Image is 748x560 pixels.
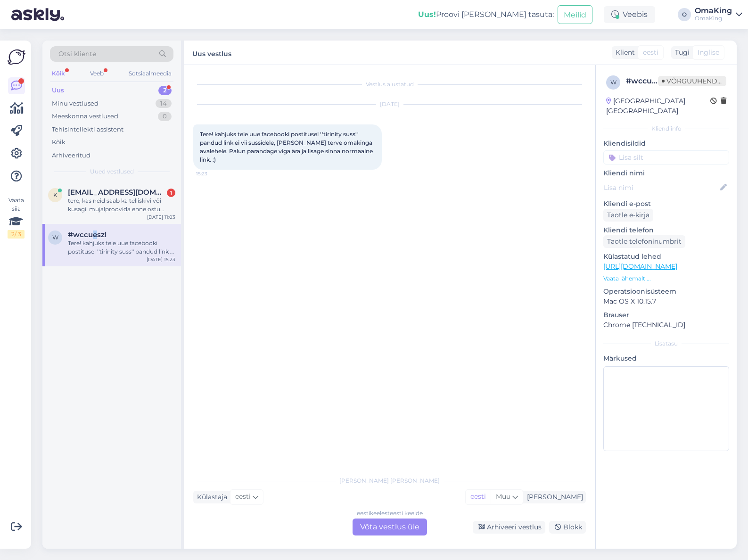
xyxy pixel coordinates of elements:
[390,510,423,517] font: eesti keelde
[436,10,554,19] font: Proovi [PERSON_NAME] tasuta:
[197,493,227,501] font: Külastaja
[52,125,123,133] font: Tehisintellekti assistent
[470,492,486,501] font: eesti
[695,15,722,22] font: OmaKing
[558,5,592,24] button: Meilid
[90,70,104,77] font: Veeb
[651,125,682,132] font: Kliendiinfo
[8,48,25,66] img: Askly logo
[603,297,656,305] font: Mac OS X 10.15.7
[235,492,251,501] font: eesti
[655,340,678,347] font: Lisatasu
[11,231,15,238] font: 2
[603,311,629,319] font: Brauser
[68,197,164,221] font: tere, kas neid saab ka telliskivi või kusagil mujalproovida enne ostu [URL][DOMAIN_NAME]
[15,231,21,238] font: / 3
[418,10,436,19] font: Uus!
[68,188,166,197] span: kirsti.tihho@gmail.com
[53,191,58,198] font: k
[487,523,542,531] font: Arhiveeri vestlus
[52,86,64,94] font: Uus
[147,256,175,263] font: [DATE] 15:23
[339,477,440,484] font: [PERSON_NAME] [PERSON_NAME]
[564,10,586,19] font: Meilid
[52,112,118,120] font: Meeskonna vestlused
[603,321,685,329] font: Chrome [TECHNICAL_ID]
[603,354,637,362] font: Märkused
[606,97,687,115] font: [GEOGRAPHIC_DATA], [GEOGRAPHIC_DATA]
[610,79,616,86] font: w
[160,99,167,107] font: 14
[129,70,172,77] font: Sotsiaalmeedia
[695,7,742,22] a: OmaKingOmaKing
[527,493,583,501] font: [PERSON_NAME]
[58,49,96,58] font: Otsi kliente
[698,48,719,57] font: Inglise
[695,6,732,15] font: OmaKing
[68,239,175,289] font: Tere! kahjuks teie uue facebooki postitusel ''tirinity suss'' pandud link ei vii sussidele, [PERS...
[147,214,175,220] font: [DATE] 11:03
[196,171,207,177] font: 15:23
[603,199,651,208] font: Kliendi e-post
[52,138,66,146] font: Kõik
[90,168,134,175] font: Uued vestlused
[380,100,400,107] font: [DATE]
[675,48,690,57] font: Tugi
[607,211,649,219] font: Taotle e-kirja
[603,262,677,271] a: [URL][DOMAIN_NAME]
[170,189,172,196] font: 1
[357,510,370,517] font: eesti
[682,11,687,18] font: O
[68,231,107,239] span: #wccueszl
[604,182,718,193] input: Lisa nimi
[163,86,167,94] font: 2
[52,151,90,159] font: Arhiveeritud
[192,49,231,58] font: Uus vestlus
[626,76,631,85] font: #
[163,112,167,120] font: 0
[616,48,635,57] font: Klient
[603,150,729,165] input: Lisa silt
[603,287,676,296] font: Operatsioonisüsteem
[52,70,65,77] font: Kõik
[607,237,682,246] font: Taotle telefoninumbrit
[603,275,651,282] font: Vaata lähemalt ...
[643,48,658,57] font: eesti
[52,99,99,107] font: Minu vestlused
[52,234,58,241] font: w
[360,522,419,531] font: Võta vestlus üle
[68,230,107,239] font: #wccueszl
[563,523,582,531] font: Blokk
[68,188,197,197] font: [EMAIL_ADDRESS][DOMAIN_NAME]
[370,510,390,517] font: keelest
[8,197,24,212] font: Vaata siia
[603,252,661,261] font: Külastatud lehed
[631,76,667,85] font: wccueszl
[603,226,654,234] font: Kliendi telefon
[603,139,646,148] font: Kliendisildid
[496,492,510,501] font: Muu
[666,77,740,85] font: Võrguühenduseta
[366,81,414,88] font: Vestlus alustatud
[200,131,374,163] font: Tere! kahjuks teie uue facebooki postitusel ''tirinity suss'' pandud link ei vii sussidele, [PERS...
[603,169,645,177] font: Kliendi nimi
[623,10,648,19] font: Veebis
